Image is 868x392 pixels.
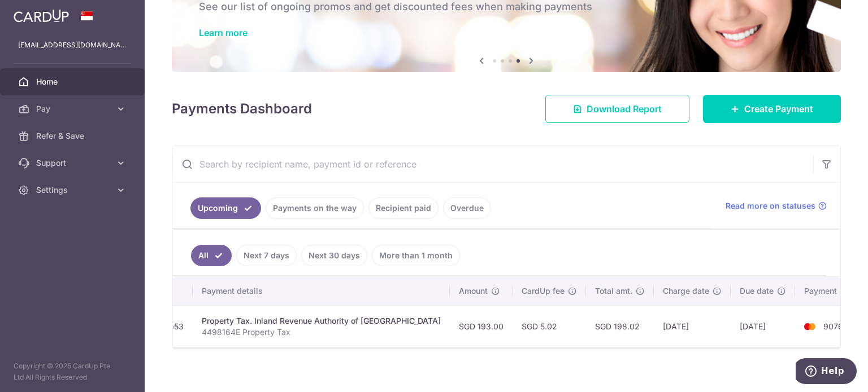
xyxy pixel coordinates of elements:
span: Pay [36,103,111,114]
td: SGD 198.02 [586,306,654,347]
td: [DATE] [654,306,731,347]
td: [DATE] [731,306,795,347]
td: SGD 5.02 [513,306,586,347]
span: Charge date [663,285,709,297]
span: Read more on statuses [726,200,815,212]
span: Home [36,76,111,87]
a: Overdue [443,197,491,219]
p: [EMAIL_ADDRESS][DOMAIN_NAME] [18,39,127,51]
a: All [191,245,232,266]
a: Recipient paid [368,197,439,219]
span: Refer & Save [36,130,111,142]
a: Upcoming [190,197,261,219]
span: Total amt. [595,285,632,297]
span: Settings [36,184,111,196]
a: Next 30 days [301,245,367,266]
span: Create Payment [744,102,813,116]
a: Learn more [199,27,248,38]
h4: Payments Dashboard [172,99,312,119]
span: 9076 [823,321,843,331]
a: Create Payment [703,95,841,123]
p: 4498164E Property Tax [202,327,441,338]
a: More than 1 month [372,245,460,266]
span: Due date [740,285,774,297]
img: CardUp [14,9,69,23]
input: Search by recipient name, payment id or reference [172,146,813,182]
span: CardUp fee [522,285,565,297]
td: SGD 193.00 [450,306,513,347]
div: Property Tax. Inland Revenue Authority of [GEOGRAPHIC_DATA] [202,315,441,327]
iframe: Opens a widget where you can find more information [796,358,857,386]
a: Next 7 days [236,245,297,266]
a: Payments on the way [266,197,364,219]
span: Support [36,157,111,169]
a: Read more on statuses [726,200,827,212]
span: Amount [459,285,488,297]
img: Bank Card [798,320,821,333]
a: Download Report [545,95,689,123]
span: Download Report [587,102,662,116]
th: Payment details [193,276,450,306]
